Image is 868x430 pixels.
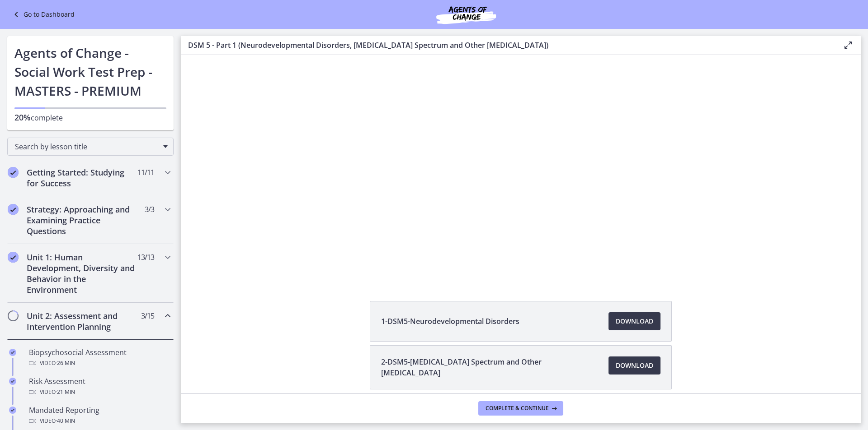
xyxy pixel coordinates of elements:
[29,405,170,426] div: Mandated Reporting
[8,252,19,263] i: Completed
[29,416,170,426] div: Video
[29,358,170,369] div: Video
[29,347,170,369] div: Biopsychosocial Assessment
[381,356,598,378] span: 2-DSM5-[MEDICAL_DATA] Spectrum and Other [MEDICAL_DATA]
[27,310,137,332] h2: Unit 2: Assessment and Intervention Planning
[27,252,137,295] h2: Unit 1: Human Development, Diversity and Behavior in the Environment
[14,43,166,100] h1: Agents of Change - Social Work Test Prep - MASTERS - PREMIUM
[616,360,653,371] span: Download
[412,4,520,25] img: Agents of Change Social Work Test Prep
[137,167,154,178] span: 11 / 11
[137,252,154,263] span: 13 / 13
[27,167,137,189] h2: Getting Started: Studying for Success
[188,40,828,51] h3: DSM 5 - Part 1 (Neurodevelopmental Disorders, [MEDICAL_DATA] Spectrum and Other [MEDICAL_DATA])
[9,407,16,414] i: Completed
[14,112,31,123] span: 20%
[8,167,19,178] i: Completed
[609,356,660,375] a: Download
[609,312,660,330] a: Download
[381,316,519,327] span: 1-DSM5-Neurodevelopmental Disorders
[11,9,75,20] a: Go to Dashboard
[145,204,154,215] span: 3 / 3
[181,11,861,280] iframe: Video Lesson
[29,387,170,398] div: Video
[29,376,170,398] div: Risk Assessment
[27,204,137,236] h2: Strategy: Approaching and Examining Practice Questions
[56,358,75,369] span: · 26 min
[56,387,75,398] span: · 21 min
[478,401,563,416] button: Complete & continue
[9,378,16,385] i: Completed
[14,112,166,123] p: complete
[486,405,549,412] span: Complete & continue
[56,416,75,426] span: · 40 min
[8,204,19,215] i: Completed
[616,316,653,327] span: Download
[141,310,154,321] span: 3 / 15
[15,142,159,152] span: Search by lesson title
[9,349,16,356] i: Completed
[7,138,174,156] div: Search by lesson title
